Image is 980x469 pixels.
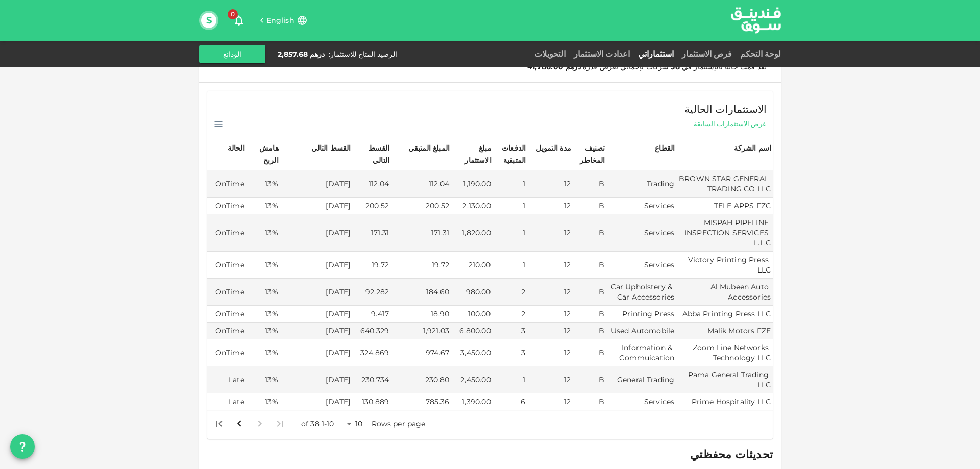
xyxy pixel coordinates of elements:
td: 12 [527,323,573,339]
a: لوحة التحكم [736,49,781,59]
td: Services [607,393,677,410]
td: [DATE] [280,393,353,410]
td: 200.52 [391,198,451,214]
td: 1,190.00 [451,170,493,198]
td: 13% [247,170,280,198]
td: Victory Printing Press LLC [676,252,773,279]
td: [DATE] [280,198,353,214]
td: OnTime [207,279,247,306]
div: مدة التمويل [536,142,572,154]
td: [DATE] [280,339,353,366]
td: Prime Hospitality LLC [676,393,773,410]
td: 19.72 [391,252,451,279]
td: [DATE] [280,214,353,252]
td: OnTime [207,214,247,252]
td: 12 [527,279,573,306]
td: 785.36 [391,393,451,410]
td: [DATE] [280,279,353,306]
td: 13% [247,252,280,279]
span: تحديثات محفظتي [690,448,773,461]
div: تصنيف المخاطر [574,142,605,166]
a: التحويلات [530,49,570,59]
div: مبلغ الاستثمار [453,142,492,166]
td: TELE APPS FZC [676,198,773,214]
td: 130.889 [352,393,391,410]
td: 100.00 [451,306,493,323]
td: Late [207,393,247,410]
td: 13% [247,198,280,214]
button: question [10,434,35,459]
td: Late [207,366,247,393]
td: 171.31 [391,214,451,252]
div: 10 [343,416,367,431]
button: S [201,13,216,28]
div: القسط التالي [311,142,351,154]
td: 9.417 [352,306,391,323]
td: 6 [493,393,528,410]
div: القسط التالي [354,142,389,166]
td: 3 [493,339,528,366]
div: اسم الشركة [734,142,772,154]
td: BROWN STAR GENERAL TRADING CO LLC [676,170,773,198]
td: Used Automobile [607,323,677,339]
td: 3 [493,323,528,339]
td: 12 [527,366,573,393]
td: Zoom Line Networks Technology LLC [676,339,773,366]
td: [DATE] [280,170,353,198]
td: 13% [247,214,280,252]
button: الودائع [199,45,265,63]
a: logo [731,1,781,40]
td: 1 [493,198,528,214]
div: هامش الربح [248,142,279,166]
td: 6,800.00 [451,323,493,339]
div: القطاع [649,142,675,154]
td: OnTime [207,252,247,279]
span: 0 [228,9,238,19]
td: Information & Commuication [607,339,677,366]
td: B [573,393,606,410]
a: فرص الاستثمار [678,49,736,59]
td: OnTime [207,198,247,214]
td: B [573,306,606,323]
td: 112.04 [352,170,391,198]
td: MISPAH PIPELINE INSPECTION SERVICES L.L.C [676,214,773,252]
td: 12 [527,214,573,252]
td: 2,130.00 [451,198,493,214]
td: 640.329 [352,323,391,339]
td: 12 [527,306,573,323]
td: 1 [493,214,528,252]
div: المبلغ المتبقي [408,142,450,154]
td: 3,450.00 [451,339,493,366]
td: 13% [247,323,280,339]
td: 19.72 [352,252,391,279]
span: عرض الاستثمارات السابقة [694,119,767,129]
td: 230.80 [391,366,451,393]
td: Abba Printing Press LLC [676,306,773,323]
td: Al Mubeen Auto Accessories [676,279,773,306]
td: General Trading [607,366,677,393]
td: 980.00 [451,279,493,306]
td: B [573,366,606,393]
td: 12 [527,393,573,410]
strong: درهم 41,786.00 [527,62,581,71]
strong: 38 [671,62,679,71]
td: 1 [493,366,528,393]
td: [DATE] [280,252,353,279]
button: Go to next page [229,413,250,434]
td: 1,921.03 [391,323,451,339]
td: Printing Press [607,306,677,323]
span: English [266,16,295,25]
div: الدفعات المتبقية [495,142,526,166]
td: OnTime [207,339,247,366]
td: 1,820.00 [451,214,493,252]
td: 210.00 [451,252,493,279]
a: اعدادت الاستثمار [570,49,634,59]
td: Malik Motors FZE [676,323,773,339]
div: درهم 2,857.68 [278,49,325,59]
td: 2,450.00 [451,366,493,393]
div: الحالة [219,142,245,154]
td: 13% [247,339,280,366]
